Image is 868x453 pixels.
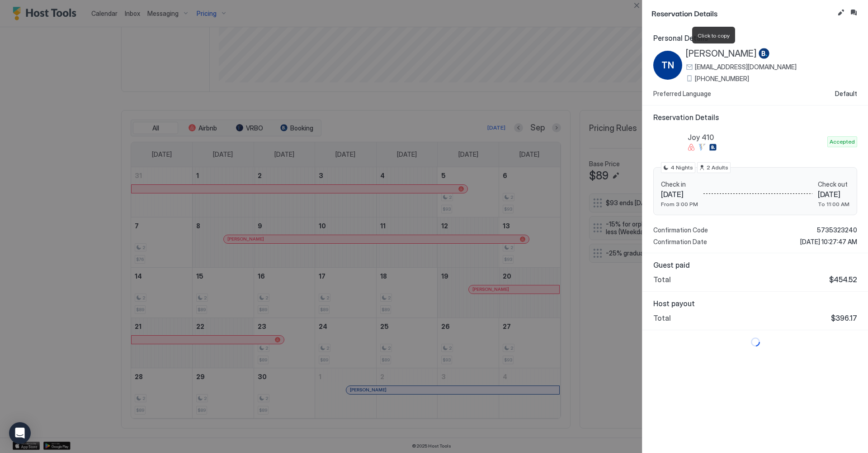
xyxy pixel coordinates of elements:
[818,201,849,207] span: To 11:00 AM
[653,313,671,323] span: Total
[653,275,671,284] span: Total
[817,226,857,234] span: 5735323240
[651,337,859,347] div: loading
[830,138,855,146] span: Accepted
[661,190,698,199] span: [DATE]
[800,238,857,246] span: [DATE] 10:27:47 AM
[698,32,730,39] span: Click to copy
[835,7,846,18] button: Edit reservation
[653,226,708,234] span: Confirmation Code
[653,127,682,156] div: listing image
[695,63,797,71] span: [EMAIL_ADDRESS][DOMAIN_NAME]
[835,90,857,98] span: Default
[686,48,757,59] span: [PERSON_NAME]
[818,190,849,199] span: [DATE]
[818,180,849,188] span: Check out
[661,180,698,188] span: Check in
[9,422,31,444] div: Open Intercom Messenger
[670,164,693,172] span: 4 Nights
[651,7,834,19] span: Reservation Details
[653,260,857,270] span: Guest paid
[707,164,728,172] span: 2 Adults
[688,133,824,142] span: Joy 410
[653,238,707,246] span: Confirmation Date
[653,34,857,43] span: Personal Details
[661,201,698,207] span: From 3:00 PM
[653,113,857,122] span: Reservation Details
[848,7,859,18] button: Inbox
[653,90,711,98] span: Preferred Language
[661,58,674,72] span: TN
[653,299,857,308] span: Host payout
[695,75,749,83] span: [PHONE_NUMBER]
[831,313,857,323] span: $396.17
[829,275,857,284] span: $454.52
